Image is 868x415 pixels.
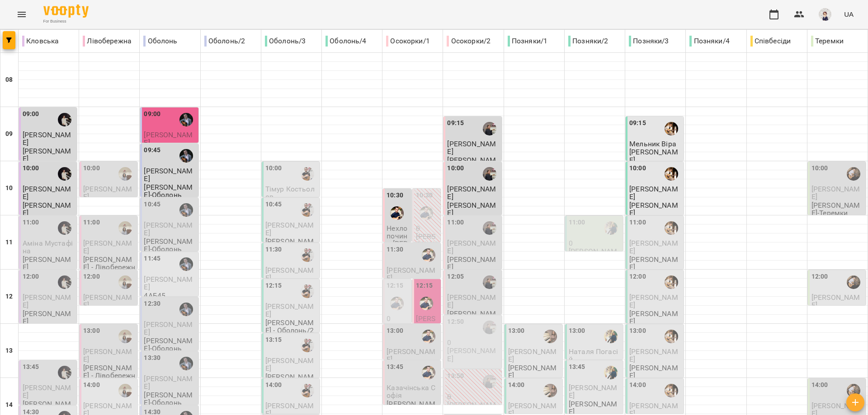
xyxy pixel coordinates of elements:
[569,362,585,372] label: 13:45
[447,185,496,201] span: [PERSON_NAME]
[265,221,314,237] span: [PERSON_NAME]
[179,303,193,316] img: Олексій КОЧЕТОВ
[265,185,315,201] span: Тімур Костьолов
[447,163,464,173] label: 10:00
[265,356,314,373] span: [PERSON_NAME]
[847,384,860,397] div: Даниїл КАЛАШНИК
[118,275,132,289] img: Ельміра АЛІЄВА
[819,8,831,21] img: aa85c507d3ef63538953964a1cec316d.png
[23,147,75,163] p: [PERSON_NAME]
[58,167,71,181] img: Анна ГОРБУЛІНА
[118,167,132,181] img: Ельміра АЛІЄВА
[416,224,439,232] p: 0
[422,366,435,379] div: Віктор АРТЕМЕНКО
[144,131,193,147] span: [PERSON_NAME]
[144,238,196,253] p: [PERSON_NAME]-Оболонь
[144,374,193,391] span: [PERSON_NAME]
[422,248,435,262] img: Віктор АРТЕМЕНКО
[144,254,160,264] label: 11:45
[811,380,828,390] label: 14:00
[483,221,496,235] div: Тетяна КУРУЧ
[604,221,618,235] div: Вікторія БОГДАН
[144,353,160,363] label: 13:30
[629,256,682,271] p: [PERSON_NAME]
[5,75,13,85] h6: 08
[387,266,435,282] span: [PERSON_NAME]
[118,384,132,397] img: Ельміра АЛІЄВА
[301,167,314,181] img: Микита ГЛАЗУНОВ
[840,6,857,23] button: UA
[23,131,71,147] span: [PERSON_NAME]
[83,293,132,309] span: [PERSON_NAME]
[58,366,71,379] img: Анна ГОРБУЛІНА
[265,163,282,173] label: 10:00
[179,113,193,126] div: Олексій КОЧЕТОВ
[23,218,39,228] label: 11:00
[23,163,39,173] label: 10:00
[811,293,860,309] span: [PERSON_NAME]
[390,297,404,310] img: Віктор АРТЕМЕНКО
[83,347,132,364] span: [PERSON_NAME]
[387,326,403,336] label: 13:00
[569,247,621,263] p: [PERSON_NAME]
[265,373,318,389] p: [PERSON_NAME] - Оболонь/2
[483,122,496,135] img: Тетяна КУРУЧ
[58,113,71,126] img: Анна ГОРБУЛІНА
[301,248,314,262] div: Микита ГЛАЗУНОВ
[265,281,282,291] label: 12:15
[811,36,844,47] p: Теремки
[58,221,71,235] img: Анна ГОРБУЛІНА
[179,357,193,370] img: Олексій КОЧЕТОВ
[665,384,678,397] div: Сергій ВЛАСОВИЧ
[5,183,13,193] h6: 10
[629,118,646,128] label: 09:15
[23,293,71,309] span: [PERSON_NAME]
[386,36,430,47] p: Осокорки/1
[387,383,435,400] span: Казачінська Софія
[447,371,464,381] label: 13:50
[301,284,314,298] img: Микита ГЛАЗУНОВ
[629,185,678,201] span: [PERSON_NAME]
[629,239,678,255] span: [PERSON_NAME]
[543,330,557,343] img: Ірина ЗЕНДРАН
[811,185,860,201] span: [PERSON_NAME]
[387,347,435,364] span: [PERSON_NAME]
[629,148,682,164] p: [PERSON_NAME]
[387,315,410,322] p: 0
[604,366,618,379] div: Вікторія БОГДАН
[811,163,828,173] label: 10:00
[179,203,193,217] img: Олексій КОЧЕТОВ
[569,218,585,228] label: 11:00
[416,314,439,339] span: [PERSON_NAME]
[265,36,306,47] p: Оболонь/3
[508,36,547,47] p: Позняки/1
[483,375,496,388] div: Тетяна КУРУЧ
[144,337,196,353] p: [PERSON_NAME]-Оболонь
[447,218,464,228] label: 11:00
[144,275,193,291] span: [PERSON_NAME]
[301,384,314,397] img: Микита ГЛАЗУНОВ
[569,347,618,364] span: Наталя Погасій
[301,203,314,217] div: Микита ГЛАЗУНОВ
[23,310,75,326] p: [PERSON_NAME]
[508,347,557,364] span: [PERSON_NAME]
[629,272,646,282] label: 12:00
[23,362,39,372] label: 13:45
[422,330,435,343] div: Віктор АРТЕМЕНКО
[23,272,39,282] label: 12:00
[447,317,464,327] label: 12:50
[144,299,160,309] label: 12:30
[265,302,314,318] span: [PERSON_NAME]
[5,238,13,247] h6: 11
[144,200,160,210] label: 10:45
[83,185,132,201] span: [PERSON_NAME]
[604,330,618,343] img: Вікторія БОГДАН
[447,339,500,346] p: 0
[5,129,13,139] h6: 09
[629,163,646,173] label: 10:00
[665,167,678,181] img: Сергій ВЛАСОВИЧ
